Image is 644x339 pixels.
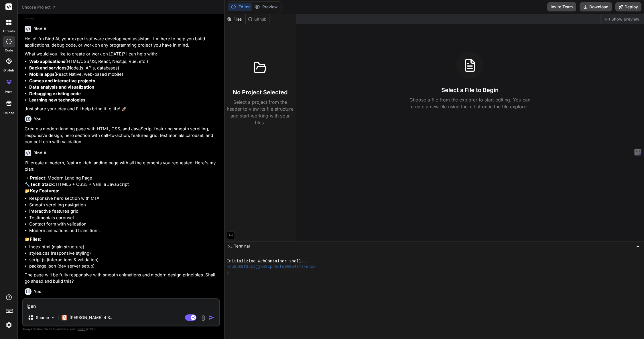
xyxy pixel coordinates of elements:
[580,2,612,11] button: Download
[252,3,280,11] button: Preview
[227,99,294,126] p: Select a project from the header to view its file structure and start working with your files.
[233,88,287,96] h3: No Project Selected
[25,160,219,173] p: I'll create a modern, feature-rich landing page with all the elements you requested. Here's my plan:
[29,58,219,65] li: (HTML/CSS/JS, React, Next.js, Vue, etc.)
[70,315,112,320] p: [PERSON_NAME] 4 S..
[29,250,219,257] li: styles.css (responsive styling)
[22,326,220,332] p: Always double-check its answers. Your in Bind
[227,264,316,270] span: ~/u3uk0f35zsjjbn9cprh6fq9h0p4tm2-wnxx
[30,175,45,181] strong: Project
[3,111,14,115] label: Upload
[77,327,87,331] span: privacy
[209,315,214,320] img: icon
[29,78,95,83] strong: Games and interactive projects
[25,36,219,49] p: Hello! I'm Bind AI, your expert software development assistant. I'm here to help you build applic...
[25,51,219,57] p: What would you like to create or work on [DATE]? I can help with:
[4,320,14,330] img: settings
[29,84,94,90] strong: Data analysis and visualization
[25,175,219,194] p: 🔹 : Modern Landing Page 🔧 : HTML5 + CSS3 + Vanilla JavaScript 📁 :
[25,236,219,243] p: 📁 :
[29,228,219,234] li: Modern animations and transitions
[22,4,56,10] span: Choose Project
[227,270,229,275] span: ❯
[29,215,219,221] li: Testimonials carousel
[30,236,40,242] strong: Files
[29,263,219,270] li: package.json (dev server setup)
[25,272,219,285] p: The page will be fully responsive with smooth animations and modern design principles. Shall I go...
[636,243,639,249] span: −
[29,244,219,250] li: index.html (main structure)
[29,65,66,71] strong: Backend services
[635,242,641,251] button: −
[34,116,42,122] h6: You
[3,29,15,34] label: threads
[406,96,534,110] p: Choose a file from the explorer to start editing. You can create a new file using the + button in...
[615,2,641,11] button: Deploy
[611,16,639,22] span: Show preview
[29,195,219,202] li: Responsive hero section with CTA
[51,315,56,320] img: Pick Models
[227,259,308,264] span: Initializing WebContainer shell...
[5,89,13,94] label: prem
[228,243,232,249] span: >_
[34,150,48,156] h6: Bind AI
[228,3,252,11] button: Editor
[30,182,54,187] strong: Tech Stack
[3,68,14,73] label: GitHub
[246,16,269,22] div: Github
[29,71,54,77] strong: Mobile apps
[29,221,219,228] li: Contact form with validation
[224,16,245,22] div: Files
[29,97,85,103] strong: Learning new technologies
[25,106,219,112] p: Just share your idea and I'll help bring it to life! 🚀
[200,314,206,321] img: attachment
[36,315,49,320] p: Source
[234,243,250,249] span: Terminal
[29,257,219,263] li: script.js (interactions & validation)
[34,289,42,294] h6: You
[29,208,219,215] li: Interactive features grid
[25,126,219,145] p: Create a modern landing page with HTML, CSS, and JavaScript featuring smooth scrolling, responsiv...
[29,71,219,78] li: (React Native, web-based mobile)
[29,65,219,71] li: (Node.js, APIs, databases)
[62,315,67,320] img: Claude 4 Sonnet
[29,59,65,64] strong: Web applications
[547,2,576,11] button: Invite Team
[441,86,499,94] h3: Select a File to Begin
[5,48,13,53] label: code
[29,91,81,96] strong: Debugging existing code
[30,188,58,194] strong: Key Features
[34,26,48,32] h6: Bind AI
[29,202,219,208] li: Smooth scrolling navigation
